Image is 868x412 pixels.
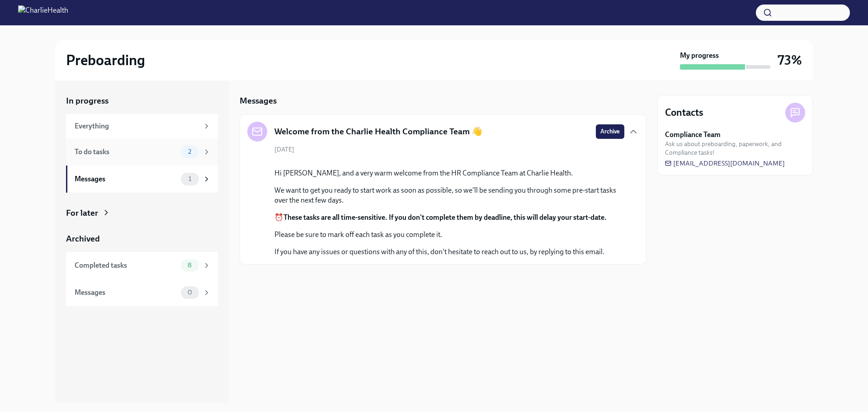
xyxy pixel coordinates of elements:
[665,106,703,119] h4: Contacts
[66,279,218,306] a: Messages0
[778,52,802,68] h3: 73%
[274,230,624,240] p: Please be sure to mark off each task as you complete it.
[66,252,218,279] a: Completed tasks8
[182,289,198,296] span: 0
[183,148,197,155] span: 2
[18,5,68,20] img: CharlieHealth
[680,51,719,61] strong: My progress
[274,247,624,257] p: If you have any issues or questions with any of this, don't hesitate to reach out to us, by reply...
[665,130,721,140] strong: Compliance Team
[596,124,624,139] button: Archive
[66,114,218,138] a: Everything
[66,207,98,219] div: For later
[66,95,218,107] a: In progress
[274,126,482,137] h5: Welcome from the Charlie Health Compliance Team 👋
[75,147,177,157] div: To do tasks
[274,145,294,154] span: [DATE]
[274,213,624,223] p: ⏰
[274,168,624,178] p: Hi [PERSON_NAME], and a very warm welcome from the HR Compliance Team at Charlie Health.
[75,121,199,131] div: Everything
[665,140,805,157] span: Ask us about preboarding, paperwork, and Compliance tasks!
[75,174,177,184] div: Messages
[283,213,607,222] strong: These tasks are all time-sensitive. If you don't complete them by deadline, this will delay your ...
[274,185,624,205] p: We want to get you ready to start work as soon as possible, so we'll be sending you through some ...
[665,159,785,168] a: [EMAIL_ADDRESS][DOMAIN_NAME]
[240,95,277,107] h5: Messages
[66,207,218,219] a: For later
[66,166,218,193] a: Messages1
[75,260,177,270] div: Completed tasks
[66,233,218,245] a: Archived
[66,51,145,69] h2: Preboarding
[75,288,177,298] div: Messages
[182,262,197,269] span: 8
[66,138,218,166] a: To do tasks2
[600,127,620,136] span: Archive
[183,175,197,182] span: 1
